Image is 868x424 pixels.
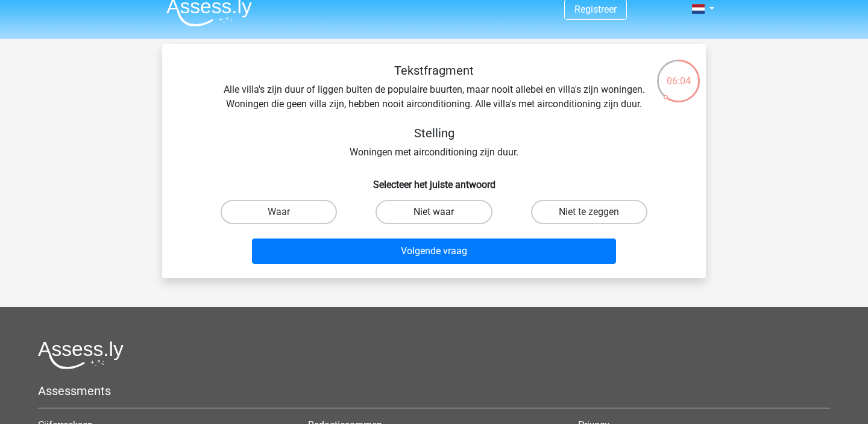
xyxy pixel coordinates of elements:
[181,169,687,190] h6: Selecteer het juiste antwoord
[531,200,647,224] label: Niet te zeggen
[181,63,687,160] div: Alle villa's zijn duur of liggen buiten de populaire buurten, maar nooit allebei en villa's zijn ...
[38,384,830,398] h5: Assessments
[252,238,617,264] button: Volgende vraag
[656,58,701,89] div: 06:04
[220,126,648,140] h5: Stelling
[221,200,337,224] label: Waar
[220,63,648,78] h5: Tekstfragment
[38,341,124,369] img: Assessly logo
[574,4,617,15] a: Registreer
[376,200,492,224] label: Niet waar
